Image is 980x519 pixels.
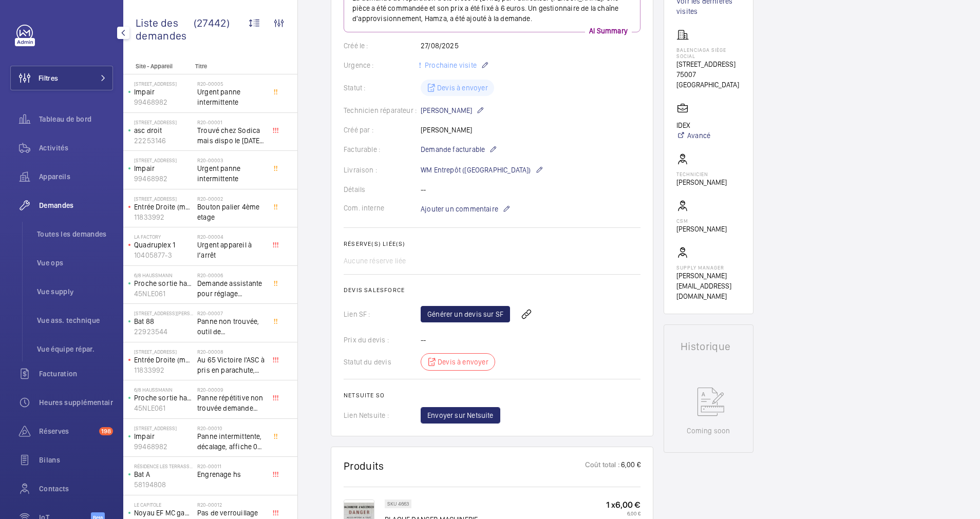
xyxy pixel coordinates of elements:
[134,125,193,136] p: asc droit
[344,392,640,399] h2: Netsuite SO
[134,403,193,413] p: 45NLE061
[676,224,727,234] p: [PERSON_NAME]
[423,61,477,69] span: Prochaine visite
[197,349,265,355] h2: R20-00008
[197,310,265,316] h2: R20-00007
[37,344,113,354] span: Vue équipe répar.
[195,63,263,70] p: Titre
[134,212,193,222] p: 11833992
[134,463,193,469] p: Résidence les Terrasse - [STREET_ADDRESS]
[197,463,265,469] h2: R20-00011
[134,502,193,508] p: Le Capitole
[134,272,193,278] p: 6/8 Haussmann
[134,174,193,184] p: 99468982
[134,425,193,431] p: [STREET_ADDRESS]
[687,426,730,436] p: Coming soon
[134,387,193,393] p: 6/8 Haussmann
[134,469,193,479] p: Bat A
[134,349,193,355] p: [STREET_ADDRESS]
[39,455,113,465] span: Bilans
[676,218,727,224] p: CSM
[134,289,193,299] p: 45NLE061
[99,427,113,435] span: 198
[676,271,741,301] p: [PERSON_NAME][EMAIL_ADDRESS][DOMAIN_NAME]
[39,200,113,210] span: Demandes
[134,278,193,289] p: Proche sortie hall Pelletier
[39,73,58,83] span: Filtres
[197,393,265,413] span: Panne répétitive non trouvée demande assistance expert technique
[676,59,741,69] p: [STREET_ADDRESS]
[39,397,113,408] span: Heures supplémentaires
[39,114,113,124] span: Tableau de bord
[39,143,113,153] span: Activités
[421,204,498,214] span: Ajouter un commentaire
[39,171,113,182] span: Appareils
[134,119,193,125] p: [STREET_ADDRESS]
[387,502,409,506] p: SKU 4663
[37,229,113,239] span: Toutes les demandes
[427,410,494,420] span: Envoyer sur Netsuite
[134,310,193,316] p: [STREET_ADDRESS][PERSON_NAME]
[197,387,265,393] h2: R20-00009
[134,365,193,375] p: 11833992
[197,196,265,202] h2: R20-00002
[421,164,543,176] p: WM Entrepôt ([GEOGRAPHIC_DATA])
[134,393,193,403] p: Proche sortie hall Pelletier
[421,104,484,117] p: [PERSON_NAME]
[197,125,265,146] span: Trouvé chez Sodica mais dispo le [DATE] [URL][DOMAIN_NAME]
[676,264,741,271] p: Supply manager
[197,425,265,431] h2: R20-00010
[134,81,193,87] p: [STREET_ADDRESS]
[134,431,193,441] p: Impair
[134,136,193,146] p: 22253146
[421,306,510,322] a: Générer un devis sur SF
[676,130,710,141] a: Avancé
[421,144,485,155] span: Demande facturable
[134,157,193,163] p: [STREET_ADDRESS]
[197,431,265,452] span: Panne intermittente, décalage, affiche 0 au palier alors que l'appareil se trouve au 1er étage, c...
[197,469,265,479] span: Engrenage hs
[197,278,265,299] span: Demande assistante pour réglage d'opérateurs porte cabine double accès
[344,286,640,294] h2: Devis Salesforce
[197,81,265,87] h2: R20-00005
[620,459,640,472] p: 6,00 €
[134,234,193,240] p: La Factory
[197,240,265,260] span: Urgent appareil à l’arrêt
[676,47,741,59] p: Balenciaga siège social
[37,315,113,325] span: Vue ass. technique
[134,196,193,202] p: [STREET_ADDRESS]
[134,97,193,107] p: 99468982
[197,234,265,240] h2: R20-00004
[123,63,191,70] p: Site - Appareil
[585,459,620,472] p: Coût total :
[421,407,500,424] button: Envoyer sur Netsuite
[606,510,640,516] p: 6,00 €
[134,250,193,260] p: 10405877-3
[37,286,113,297] span: Vue supply
[676,120,710,130] p: IDEX
[134,87,193,97] p: Impair
[134,355,193,365] p: Entrée Droite (monte-charge)
[676,171,727,177] p: Technicien
[197,163,265,184] span: Urgent panne intermittente
[197,355,265,375] span: Au 65 Victoire l'ASC à pris en parachute, toutes les sécu coupé, il est au 3 ème, asc sans machin...
[197,202,265,222] span: Bouton palier 4ème etage
[197,119,265,125] h2: R20-00001
[606,499,640,510] p: 1 x 6,00 €
[39,426,95,436] span: Réserves
[134,163,193,174] p: Impair
[134,240,193,250] p: Quadruplex 1
[134,479,193,490] p: 58194808
[676,69,741,90] p: 75007 [GEOGRAPHIC_DATA]
[136,16,194,42] span: Liste des demandes
[39,484,113,494] span: Contacts
[134,316,193,326] p: Bat 88
[197,87,265,107] span: Urgent panne intermittente
[585,26,632,36] p: AI Summary
[10,66,113,90] button: Filtres
[197,316,265,337] span: Panne non trouvée, outil de déverouillouge impératif pour le diagnostic
[344,459,384,472] h1: Produits
[134,326,193,337] p: 22923544
[39,369,113,379] span: Facturation
[134,202,193,212] p: Entrée Droite (monte-charge)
